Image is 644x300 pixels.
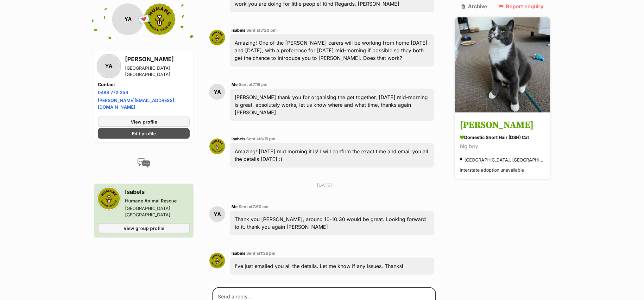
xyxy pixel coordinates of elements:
h3: [PERSON_NAME] [460,118,545,132]
img: Isabels profile pic [209,30,225,46]
img: conversation-icon-4a6f8262b818ee0b60e3300018af0b2d0b884aa5de6e9bcb8d3d4eeb1a70a7c4.svg [137,158,150,168]
a: View profile [98,116,190,127]
span: 7:19 pm [253,82,268,87]
img: Isabels profile pic [209,138,225,154]
div: Amazing! One of the [PERSON_NAME] carers will be working from home [DATE] and [DATE], with a pref... [230,34,434,67]
a: [PERSON_NAME] Domestic Short Hair (DSH) Cat big boy [GEOGRAPHIC_DATA], [GEOGRAPHIC_DATA] Intersta... [455,113,550,179]
div: [GEOGRAPHIC_DATA], [GEOGRAPHIC_DATA] [125,65,190,77]
h4: Contact [98,81,190,87]
div: Amazing! [DATE] mid morning it is! I will confirm the exact time and email you all the details [D... [230,143,434,168]
h3: Isabels [125,187,190,196]
a: Archive [461,3,488,9]
div: YA [98,55,120,77]
p: [DATE] [209,182,439,188]
span: Sent at [246,251,275,256]
a: Report enquiry [498,3,544,9]
span: Sent at [246,28,277,33]
span: Isabels [231,137,245,141]
div: Humane Animal Rescue [125,197,190,204]
span: Sent at [239,82,268,87]
span: Me [231,82,238,87]
img: Humane Animal Rescue profile pic [98,187,120,209]
div: Domestic Short Hair (DSH) Cat [460,134,545,141]
a: Edit profile [98,128,190,138]
span: Me [231,204,238,209]
h3: [PERSON_NAME] [125,54,190,63]
div: [GEOGRAPHIC_DATA], [GEOGRAPHIC_DATA] [460,156,545,164]
div: [PERSON_NAME] thank you for organising the get together, [DATE] mid-morning is great. absolutely ... [230,89,434,121]
div: YA [112,3,144,35]
a: View group profile [98,223,190,233]
span: 1:26 pm [260,251,275,256]
span: View profile [131,118,157,125]
img: Bruce [455,17,550,112]
img: Isabels profile pic [209,253,225,269]
span: Interstate adoption unavailable [460,167,524,173]
a: 0488 772 254 [98,89,128,95]
span: 8:15 pm [260,137,275,141]
span: 💌 [137,12,151,26]
span: Sent at [239,204,268,209]
div: I've just emailed you all the details. Let me know if any issues. Thanks! [230,258,434,275]
span: 3:20 pm [260,28,277,33]
span: 7:50 am [253,204,268,209]
div: big boy [460,142,545,151]
span: Isabels [231,28,245,33]
div: [GEOGRAPHIC_DATA], [GEOGRAPHIC_DATA] [125,205,190,218]
div: Thank you [PERSON_NAME], around 10-10.30 would be great. Looking forward to it. thank you again [... [230,211,434,235]
img: Humane Animal Rescue profile pic [144,3,175,35]
span: Isabels [231,251,245,256]
span: View group profile [123,225,164,231]
span: Edit profile [132,130,156,137]
a: [PERSON_NAME][EMAIL_ADDRESS][DOMAIN_NAME] [98,97,174,109]
span: Sent at [246,137,275,141]
div: YA [209,84,225,100]
div: YA [209,206,225,222]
